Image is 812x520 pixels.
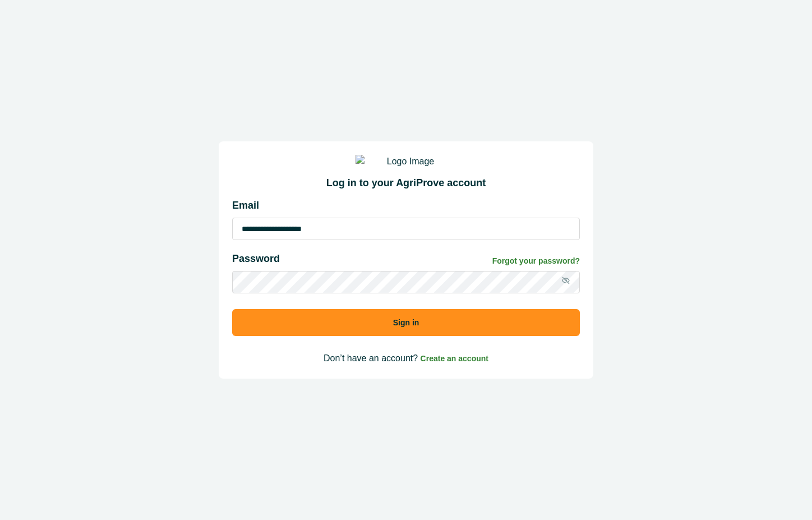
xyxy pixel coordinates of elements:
p: Email [232,198,580,213]
button: Sign in [232,309,580,336]
a: Create an account [421,353,488,363]
span: Create an account [421,354,488,363]
img: Logo Image [356,155,456,168]
a: Forgot your password? [492,255,580,267]
p: Password [232,251,280,266]
p: Don’t have an account? [232,352,580,365]
h2: Log in to your AgriProve account [232,177,580,190]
